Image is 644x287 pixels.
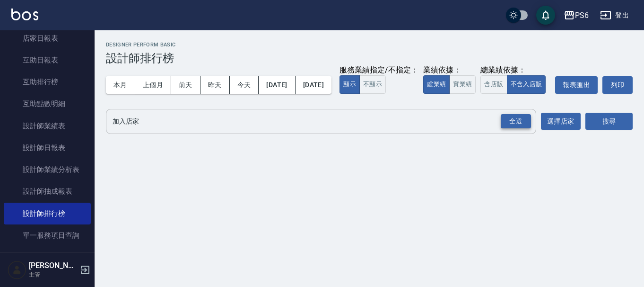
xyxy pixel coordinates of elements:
h2: Designer Perform Basic [106,42,633,48]
a: 設計師日報表 [4,137,91,159]
h3: 設計師排行榜 [106,52,633,65]
div: PS6 [575,9,589,21]
button: 顯示 [339,75,360,94]
button: Open [499,112,533,131]
div: 業績依據： [423,65,476,75]
div: 全選 [501,114,531,129]
a: 互助排行榜 [4,71,91,93]
button: 本月 [106,76,135,94]
button: 今天 [230,76,259,94]
a: 設計師抽成報表 [4,180,91,202]
h5: [PERSON_NAME] [29,261,77,270]
button: [DATE] [296,76,331,94]
a: 顧客入金餘額表 [4,246,91,268]
button: 實業績 [449,75,476,94]
button: PS6 [560,6,592,25]
a: 互助日報表 [4,49,91,71]
button: 搜尋 [585,113,633,130]
img: Person [8,260,26,279]
button: 報表匯出 [555,76,598,94]
a: 店家日報表 [4,27,91,49]
button: 選擇店家 [541,113,581,130]
button: 上個月 [135,76,171,94]
button: [DATE] [259,76,295,94]
a: 設計師業績分析表 [4,159,91,180]
button: 含店販 [480,75,507,94]
a: 設計師業績表 [4,115,91,137]
button: 不顯示 [359,75,386,94]
img: Logo [11,9,38,20]
input: 店家名稱 [110,113,518,130]
p: 主管 [29,270,77,279]
button: save [536,6,555,25]
button: 列印 [602,76,633,94]
a: 單一服務項目查詢 [4,224,91,246]
button: 登出 [596,7,633,24]
div: 服務業績指定/不指定： [339,65,418,75]
button: 昨天 [200,76,230,94]
button: 不含入店販 [507,75,546,94]
div: 總業績依據： [480,65,550,75]
a: 設計師排行榜 [4,203,91,224]
button: 前天 [171,76,200,94]
button: 虛業績 [423,75,450,94]
a: 互助點數明細 [4,93,91,115]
